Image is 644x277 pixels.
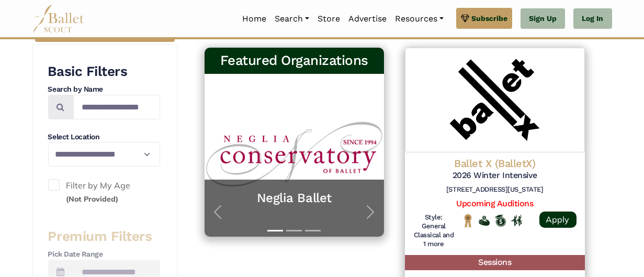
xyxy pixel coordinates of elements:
h3: Basic Filters [48,63,160,81]
h5: 2026 Winter Intensive [413,170,577,181]
img: In Person [511,215,522,226]
h4: Select Location [48,132,160,142]
h4: Pick Date Range [48,249,160,260]
a: Sign Up [521,8,565,29]
a: Store [313,8,344,30]
a: Search [270,8,313,30]
button: Slide 1 [267,225,283,237]
small: (Not Provided) [66,194,119,204]
a: Log In [573,8,612,29]
h5: Sessions [405,255,585,270]
h6: [STREET_ADDRESS][US_STATE] [413,185,577,194]
button: Slide 3 [305,225,321,237]
a: Subscribe [456,8,512,29]
img: gem.svg [461,13,469,24]
button: Slide 2 [286,225,302,237]
a: Resources [391,8,448,30]
h6: Style: General Classical and 1 more [413,213,454,249]
a: Apply [539,212,577,228]
h3: Premium Filters [48,228,160,246]
h4: Search by Name [48,84,160,95]
a: Upcoming Auditions [456,198,533,208]
h3: Featured Organizations [213,52,376,70]
label: Filter by My Age [48,179,160,206]
a: Neglia Ballet [215,190,374,206]
img: Offers Scholarship [495,215,506,227]
img: Logo [405,48,585,152]
a: Home [238,8,270,30]
h4: Ballet X (BalletX) [413,157,577,170]
img: National [462,214,473,227]
input: Search by names... [73,95,160,119]
img: Offers Financial Aid [479,216,490,226]
span: Subscribe [471,13,507,24]
a: Advertise [344,8,391,30]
